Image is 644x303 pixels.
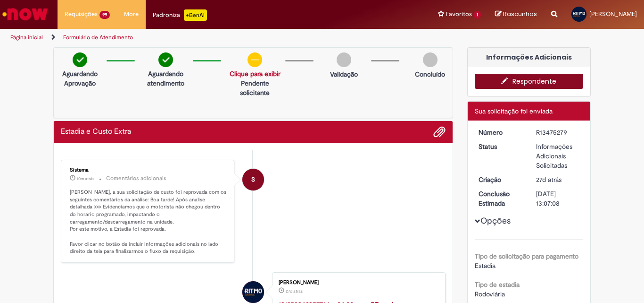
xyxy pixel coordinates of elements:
dt: Conclusão Estimada [471,189,529,208]
span: Sua solicitação foi enviada [475,107,553,115]
div: Informações Adicionais Solicitadas [536,142,580,170]
div: Informações Adicionais [468,48,591,67]
span: More [124,9,139,19]
div: R13475279 [536,128,580,137]
img: circle-minus.png [248,52,262,67]
button: Adicionar anexos [433,126,446,138]
div: System [242,169,264,190]
h2: Estadia e Custo Extra Histórico de tíquete [61,128,131,136]
b: Tipo de estadia [475,280,520,289]
time: 03/09/2025 09:07:04 [536,175,561,184]
time: 29/09/2025 17:49:29 [77,176,94,182]
div: 03/09/2025 09:07:04 [536,175,580,184]
p: Pendente solicitante [230,78,281,97]
a: Formulário de Atendimento [63,34,133,41]
span: Favoritos [446,9,472,19]
dt: Criação [471,175,529,184]
p: [PERSON_NAME], a sua solicitação de custo foi reprovada com os seguintes comentários da análise: ... [70,189,227,255]
span: 27d atrás [286,288,303,294]
a: Página inicial [10,34,43,41]
div: Padroniza [153,9,207,21]
p: Aguardando Aprovação [58,69,102,88]
span: [PERSON_NAME] [589,10,637,18]
time: 03/09/2025 09:06:10 [286,288,303,294]
p: Aguardando atendimento [143,69,188,88]
span: 1 [474,11,481,19]
p: Concluído [415,69,445,79]
img: check-circle-green.png [158,52,173,67]
dt: Status [471,142,529,151]
img: img-circle-grey.png [337,52,351,67]
a: Clique para exibir [230,69,281,78]
img: check-circle-green.png [73,52,87,67]
div: Wesley Viana [242,281,264,303]
div: Sistema [70,167,227,173]
img: ServiceNow [1,5,50,24]
ul: Trilhas de página [7,29,422,46]
p: +GenAi [184,9,207,21]
small: Comentários adicionais [106,174,166,182]
span: Requisições [65,9,98,19]
dt: Número [471,128,529,137]
div: [DATE] 13:07:08 [536,189,580,208]
div: [PERSON_NAME] [279,280,436,286]
b: Tipo de solicitação para pagamento [475,252,578,260]
p: Validação [330,69,358,79]
button: Respondente [475,74,584,89]
img: img-circle-grey.png [423,52,438,67]
span: 10m atrás [77,176,94,182]
span: Estadia [475,261,495,270]
span: Rodoviária [475,290,505,298]
span: S [251,168,255,191]
span: Rascunhos [503,9,537,18]
span: 99 [99,11,110,19]
a: Rascunhos [495,10,537,19]
span: 27d atrás [536,175,561,184]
